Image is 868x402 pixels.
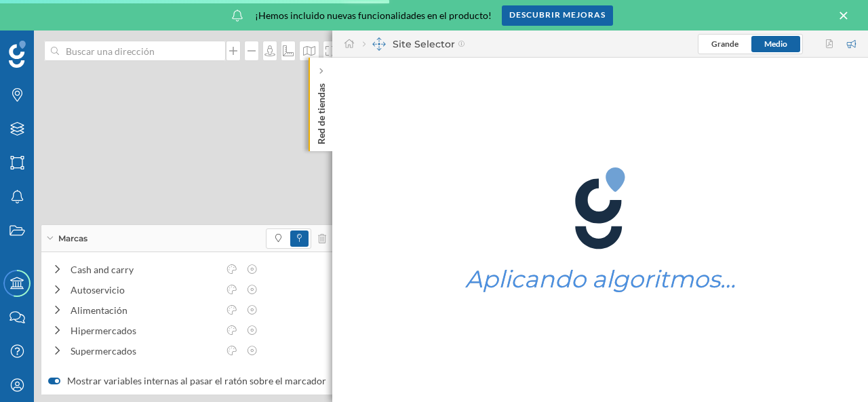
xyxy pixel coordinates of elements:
div: Hipermercados [71,323,218,338]
span: ¡Hemos incluido nuevas funcionalidades en el producto! [255,9,492,22]
div: Autoservicio [71,283,218,297]
div: Cash and carry [71,262,218,277]
div: Alimentación [71,303,218,317]
span: Marcas [58,233,87,245]
img: dashboards-manager.svg [372,37,386,51]
div: Site Selector [363,37,465,51]
span: Grande [711,39,738,49]
h1: Aplicando algoritmos… [465,266,736,292]
span: Medio [764,39,787,49]
img: Geoblink Logo [9,41,26,68]
div: Supermercados [71,344,218,358]
p: Red de tiendas [315,78,328,144]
